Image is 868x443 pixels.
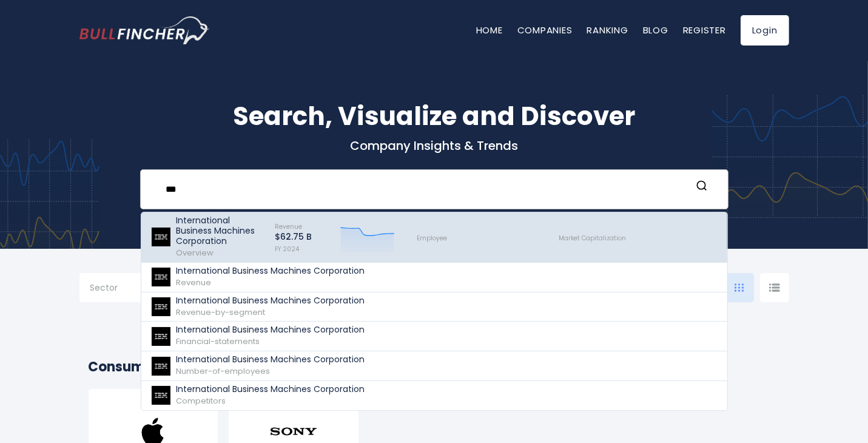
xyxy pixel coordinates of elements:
[517,24,573,36] a: Companies
[177,336,260,347] span: Financial-statements
[694,180,710,195] button: Search
[275,222,302,231] span: Revenue
[177,306,266,318] span: Revenue-by-segment
[177,247,214,259] span: Overview
[741,15,789,46] a: Login
[417,234,447,243] span: Employee
[141,212,727,263] a: International Business Machines Corporation Overview Revenue $62.75 B FY 2024 Employee Market Cap...
[79,97,789,135] h1: Search, Visualize and Discover
[177,395,226,407] span: Competitors
[683,24,726,36] a: Register
[89,357,780,377] h2: Consumer Electronics
[141,293,727,322] a: International Business Machines Corporation Revenue-by-segment
[735,283,744,292] img: icon-comp-grid.svg
[90,278,168,300] input: Selection
[90,282,118,293] span: Sector
[275,232,312,242] p: $62.75 B
[177,215,264,246] p: International Business Machines Corporation
[141,322,727,351] a: International Business Machines Corporation Financial-statements
[177,384,365,394] p: International Business Machines Corporation
[141,351,727,381] a: International Business Machines Corporation Number-of-employees
[79,16,210,44] img: bullfincher logo
[177,354,365,365] p: International Business Machines Corporation
[275,245,299,254] span: FY 2024
[559,234,626,243] span: Market Capitalization
[587,24,628,36] a: Ranking
[643,24,668,36] a: Blog
[177,266,365,276] p: International Business Machines Corporation
[141,381,727,410] a: International Business Machines Corporation Competitors
[476,24,503,36] a: Home
[769,283,780,292] img: icon-comp-list-view.svg
[177,277,212,288] span: Revenue
[177,296,365,306] p: International Business Machines Corporation
[177,365,271,377] span: Number-of-employees
[177,325,365,335] p: International Business Machines Corporation
[141,263,727,293] a: International Business Machines Corporation Revenue
[79,138,789,154] p: Company Insights & Trends
[79,16,210,44] a: Go to homepage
